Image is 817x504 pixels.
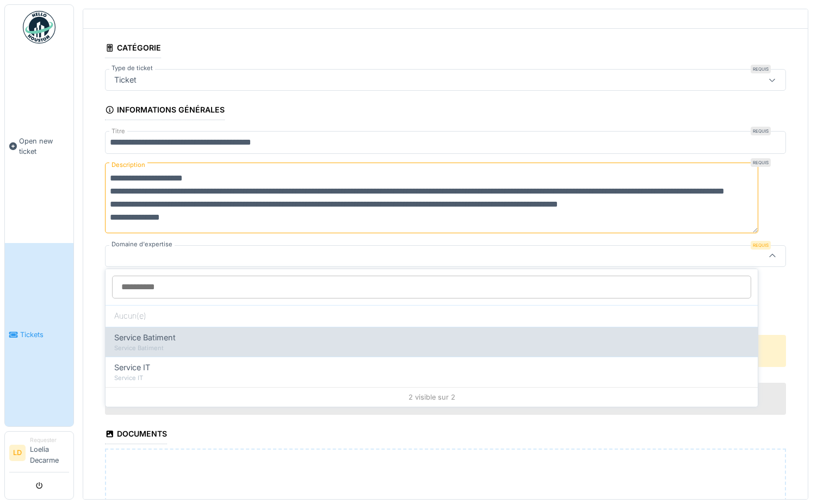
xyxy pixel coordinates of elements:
[114,332,176,344] span: Service Batiment
[105,102,225,120] div: Informations générales
[5,243,73,426] a: Tickets
[751,127,771,135] div: Requis
[751,241,771,250] div: Requis
[109,158,147,172] label: Description
[105,426,167,444] div: Documents
[30,436,69,444] div: Requester
[20,329,69,340] span: Tickets
[23,11,55,43] img: Badge_color-CXgf-gQk.svg
[105,40,161,58] div: Catégorie
[106,305,758,327] div: Aucun(e)
[109,240,175,249] label: Domaine d'expertise
[9,445,26,461] li: LD
[5,49,73,243] a: Open new ticket
[751,65,771,73] div: Requis
[114,362,150,374] span: Service IT
[110,74,141,86] div: Ticket
[109,127,127,136] label: Titre
[30,436,69,470] li: Loelia Decarme
[106,387,758,407] div: 2 visible sur 2
[114,374,749,383] div: Service IT
[114,344,749,353] div: Service Batiment
[751,158,771,167] div: Requis
[9,436,69,472] a: LD RequesterLoelia Decarme
[109,64,155,73] label: Type de ticket
[19,136,69,157] span: Open new ticket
